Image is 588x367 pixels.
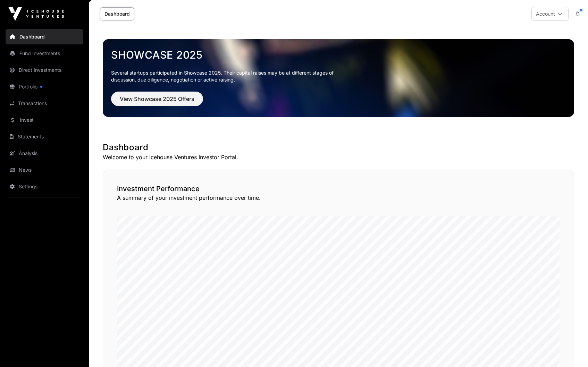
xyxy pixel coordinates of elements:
a: Showcase 2025 [111,49,566,61]
h1: Dashboard [103,142,574,153]
img: Icehouse Ventures Logo [8,7,64,21]
a: Statements [6,129,83,144]
a: News [6,162,83,178]
a: Transactions [6,96,83,111]
a: Direct Investments [6,62,83,78]
a: Invest [6,112,83,128]
a: Dashboard [100,7,134,20]
a: Dashboard [6,29,83,44]
button: Account [531,7,569,21]
button: View Showcase 2025 Offers [111,92,203,106]
p: A summary of your investment performance over time. [117,194,560,202]
p: Several startups participated in Showcase 2025. Their capital raises may be at different stages o... [111,69,344,83]
iframe: Chat Widget [553,334,588,367]
a: View Showcase 2025 Offers [111,99,203,105]
h2: Investment Performance [117,184,560,194]
p: Welcome to your Icehouse Ventures Investor Portal. [103,153,574,161]
a: Analysis [6,146,83,161]
a: Portfolio [6,79,83,94]
a: Settings [6,179,83,194]
span: View Showcase 2025 Offers [120,95,194,103]
img: Showcase 2025 [103,39,574,117]
a: Fund Investments [6,46,83,61]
